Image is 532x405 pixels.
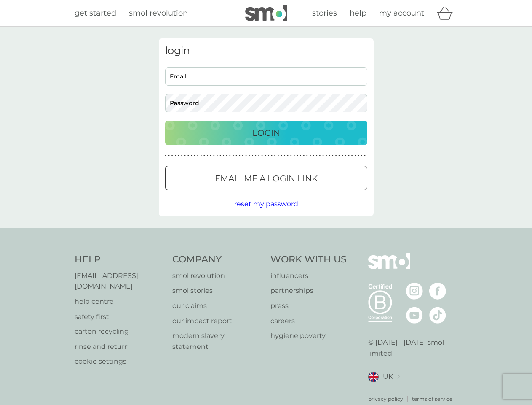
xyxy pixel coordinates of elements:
[129,7,188,19] a: smol revolution
[350,8,366,18] span: help
[75,7,116,19] a: get started
[368,253,410,282] img: smol
[316,154,318,158] p: ●
[172,285,262,296] a: smol stories
[234,200,298,208] span: reset my password
[335,154,337,158] p: ●
[397,375,400,379] img: select a new location
[268,154,270,158] p: ●
[219,154,221,158] p: ●
[270,316,347,327] a: careers
[197,154,199,158] p: ●
[235,154,237,158] p: ●
[338,154,340,158] p: ●
[75,270,164,292] a: [EMAIL_ADDRESS][DOMAIN_NAME]
[412,395,452,403] a: terms of service
[217,154,218,158] p: ●
[210,154,211,158] p: ●
[242,154,244,158] p: ●
[322,154,324,158] p: ●
[326,154,327,158] p: ●
[361,154,363,158] p: ●
[270,330,347,341] a: hygiene poverty
[245,5,287,21] img: smol
[364,154,366,158] p: ●
[368,337,458,359] p: © [DATE] - [DATE] smol limited
[270,285,347,296] p: partnerships
[245,154,247,158] p: ●
[203,154,205,158] p: ●
[239,154,241,158] p: ●
[165,121,367,145] button: Login
[351,154,353,158] p: ●
[229,154,231,158] p: ●
[277,154,279,158] p: ●
[165,154,167,158] p: ●
[270,300,347,311] a: press
[213,154,215,158] p: ●
[306,154,308,158] p: ●
[168,154,170,158] p: ●
[234,199,298,210] button: reset my password
[284,154,286,158] p: ●
[297,154,298,158] p: ●
[270,270,347,281] a: influencers
[437,5,458,22] div: basket
[171,154,173,158] p: ●
[345,154,347,158] p: ●
[300,154,302,158] p: ●
[368,372,379,382] img: UK flag
[429,307,446,324] img: visit the smol Tiktok page
[178,154,179,158] p: ●
[294,154,295,158] p: ●
[258,154,260,158] p: ●
[287,154,289,158] p: ●
[207,154,209,158] p: ●
[75,8,116,18] span: get started
[75,326,164,337] p: carton recycling
[251,154,253,158] p: ●
[184,154,186,158] p: ●
[174,154,176,158] p: ●
[312,7,337,19] a: stories
[75,356,164,367] a: cookie settings
[200,154,202,158] p: ●
[368,395,403,403] a: privacy policy
[290,154,292,158] p: ●
[75,341,164,352] p: rinse and return
[271,154,273,158] p: ●
[252,126,280,140] p: Login
[274,154,276,158] p: ●
[75,296,164,307] a: help centre
[215,172,318,185] p: Email me a login link
[303,154,305,158] p: ●
[249,154,250,158] p: ●
[312,8,337,18] span: stories
[429,283,446,300] img: visit the smol Facebook page
[172,253,262,266] h4: Company
[165,166,367,190] button: Email me a login link
[165,45,367,57] h3: login
[379,7,424,19] a: my account
[281,154,282,158] p: ●
[181,154,183,158] p: ●
[329,154,330,158] p: ●
[406,307,423,324] img: visit the smol Youtube page
[172,330,262,352] a: modern slavery statement
[406,283,423,300] img: visit the smol Instagram page
[233,154,234,158] p: ●
[383,371,393,382] span: UK
[172,316,262,327] a: our impact report
[172,300,262,311] a: our claims
[348,154,350,158] p: ●
[223,154,225,158] p: ●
